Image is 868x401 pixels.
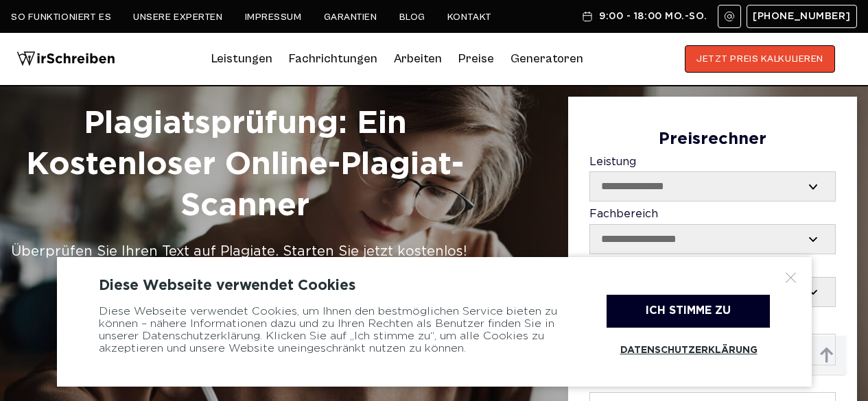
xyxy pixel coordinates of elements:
a: Generatoren [511,48,583,70]
div: Preisrechner [589,130,836,149]
img: logo wirschreiben [16,45,115,73]
a: Datenschutzerklärung [607,335,770,366]
a: Leistungen [211,48,272,70]
select: Fachbereich [590,225,835,254]
a: Fachrichtungen [289,48,377,70]
span: [PHONE_NUMBER] [753,11,851,22]
a: Blog [399,12,425,23]
a: [PHONE_NUMBER] [747,5,857,28]
label: Leistung [589,156,836,202]
div: Überprüfen Sie Ihren Text auf Plagiate. Starten Sie jetzt kostenlos! [11,241,479,263]
a: Unsere Experten [133,12,222,23]
a: Impressum [245,12,302,23]
a: Preise [458,51,494,66]
img: button top [806,335,847,376]
div: Ich stimme zu [607,295,770,328]
a: So funktioniert es [11,12,111,23]
label: Fachbereich [589,208,836,254]
img: Schedule [581,11,594,22]
img: Email [724,11,735,22]
h1: Plagiatsprüfung: Ein kostenloser Online-Plagiat-Scanner [11,104,479,226]
a: Garantien [324,12,377,23]
div: Diese Webseite verwendet Cookies [99,278,770,294]
select: Leistung [590,172,835,201]
div: Diese Webseite verwendet Cookies, um Ihnen den bestmöglichen Service bieten zu können – nähere In... [99,295,572,366]
a: Arbeiten [394,48,442,70]
button: JETZT PREIS KALKULIEREN [685,45,835,73]
a: Kontakt [447,12,492,23]
span: 9:00 - 18:00 Mo.-So. [599,11,707,22]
